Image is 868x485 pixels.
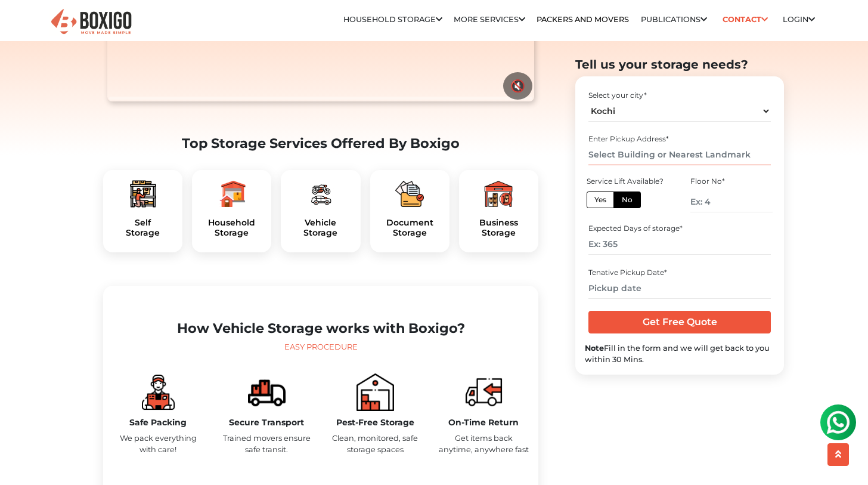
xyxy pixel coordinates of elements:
label: No [613,191,641,208]
div: Easy Procedure [113,341,529,353]
div: Fill in the form and we will get back to you within 30 Mins. [585,342,774,364]
a: DocumentStorage [380,218,440,238]
a: Contact [718,10,771,29]
label: Yes [587,191,614,208]
h5: Pest-Free Storage [330,418,420,428]
a: Login [783,15,815,24]
input: Pickup date [588,277,770,298]
img: boxigo_packers_and_movers_plan [484,180,513,208]
input: Select Building or Nearest Landmark [588,144,770,165]
input: Ex: 365 [588,234,770,255]
h5: Self Storage [113,218,173,238]
img: boxigo_packers_and_movers_move [465,373,503,411]
h5: Vehicle Storage [290,218,351,238]
h5: Document Storage [380,218,440,238]
p: Trained movers ensure safe transit. [221,433,312,455]
p: Clean, monitored, safe storage spaces [330,433,420,455]
a: SelfStorage [113,218,173,238]
img: Boxigo [49,8,133,37]
h5: Business Storage [469,218,529,238]
img: boxigo_packers_and_movers_plan [395,180,424,208]
a: VehicleStorage [290,218,351,238]
h5: Household Storage [201,218,262,238]
a: Household Storage [343,15,442,24]
div: Tenative Pickup Date [588,267,770,277]
div: Select your city [588,89,770,100]
input: Get Free Quote [588,311,770,333]
h5: Secure Transport [221,418,312,428]
h5: Safe Packing [113,418,203,428]
p: Get items back anytime, anywhere fast [438,433,529,455]
img: boxigo_packers_and_movers_plan [306,180,335,208]
a: Publications [641,15,707,24]
button: 🔇 [503,72,532,100]
input: Ex: 4 [690,191,773,212]
a: More services [454,15,525,24]
p: We pack everything with care! [113,433,203,455]
a: Packers and Movers [537,15,629,24]
img: whatsapp-icon.svg [12,12,36,36]
div: Floor No [690,175,773,186]
img: boxigo_storage_plan [139,373,177,411]
img: boxigo_packers_and_movers_compare [248,373,286,411]
b: Note [585,343,604,352]
img: boxigo_packers_and_movers_plan [218,180,246,208]
a: HouseholdStorage [201,218,262,238]
h5: On-Time Return [438,418,529,428]
h2: How Vehicle Storage works with Boxigo? [113,320,529,336]
h2: Tell us your storage needs? [575,57,784,72]
div: Expected Days of storage [588,223,770,234]
button: scroll up [827,443,849,466]
img: boxigo_packers_and_movers_book [356,373,394,411]
h2: Top Storage Services Offered By Boxigo [103,135,538,152]
img: boxigo_packers_and_movers_plan [129,180,157,208]
a: BusinessStorage [469,218,529,238]
div: Service Lift Available? [587,175,669,186]
div: Enter Pickup Address [588,134,770,144]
